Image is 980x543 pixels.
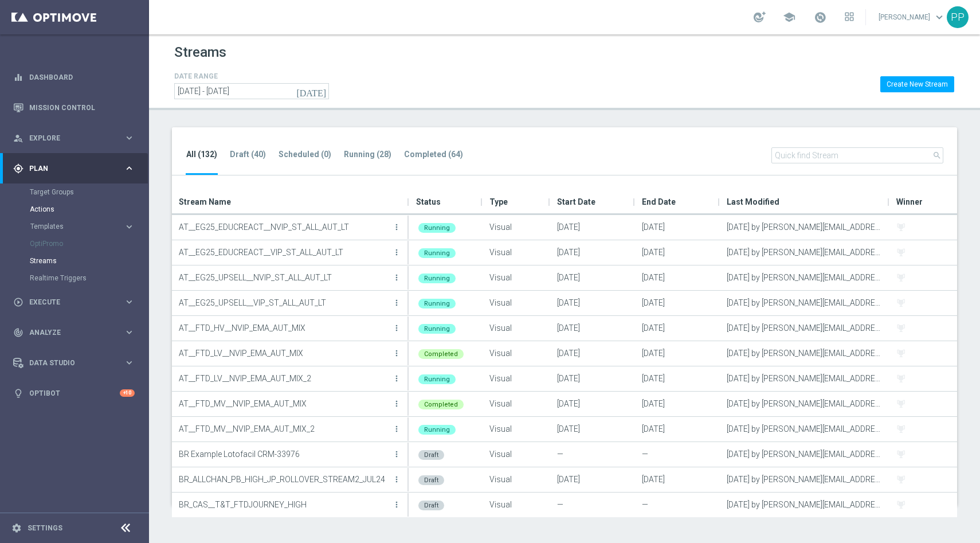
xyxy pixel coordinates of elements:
[771,147,943,163] input: Quick find Stream
[29,329,124,336] span: Analyze
[29,360,124,366] span: Data Studio
[720,467,889,492] div: [DATE] by [PERSON_NAME][EMAIL_ADDRESS][DOMAIN_NAME]
[391,392,402,415] button: more_vert
[174,83,329,99] input: Select date range
[179,496,390,513] p: BR_CAS__T&T_FTDJOURNEY_HIGH
[635,265,720,290] div: [DATE]
[483,493,550,517] div: Visual
[30,187,119,197] a: Target Groups
[124,327,135,338] i: keyboard_arrow_right
[720,417,889,442] div: [DATE] by [PERSON_NAME][EMAIL_ADDRESS][PERSON_NAME][DOMAIN_NAME]
[179,446,390,463] p: BR Example Lotofacil CRM-33976
[29,378,120,408] a: Optibot
[179,370,390,387] p: AT__FTD_LV__NVIP_EMA_AUT_MIX_2
[13,389,135,398] button: lightbulb Optibot +10
[179,395,390,412] p: AT__FTD_MV__NVIP_EMA_AUT_MIX
[13,164,135,173] button: gps_fixed Plan keyboard_arrow_right
[13,163,23,174] i: gps_fixed
[124,357,135,368] i: keyboard_arrow_right
[13,92,135,123] div: Mission Control
[880,76,954,92] button: Create New Stream
[418,450,444,460] div: Draft
[550,417,635,442] div: [DATE]
[296,86,327,96] i: [DATE]
[720,442,889,467] div: [DATE] by [PERSON_NAME][EMAIL_ADDRESS][DOMAIN_NAME]
[391,291,402,314] button: more_vert
[720,392,889,416] div: [DATE] by [PERSON_NAME][EMAIL_ADDRESS][PERSON_NAME][DOMAIN_NAME]
[418,324,456,334] div: Running
[550,493,635,517] div: —
[392,273,401,282] i: more_vert
[13,388,23,399] i: lightbulb
[391,266,402,289] button: more_vert
[392,323,401,333] i: more_vert
[13,378,135,408] div: Optibot
[13,133,124,143] div: Explore
[30,269,148,287] div: Realtime Triggers
[179,269,390,286] p: AT__EG25_UPSELL__NVIP_ST_ALL_AUT_LT
[418,400,464,409] div: Completed
[230,150,266,159] tab-header: Draft (40)
[550,366,635,391] div: [DATE]
[635,341,720,366] div: [DATE]
[418,374,456,384] div: Running
[30,222,135,231] button: Templates keyboard_arrow_right
[392,500,401,509] i: more_vert
[279,150,331,159] tab-header: Scheduled (0)
[483,442,550,467] div: Visual
[392,450,401,459] i: more_vert
[179,244,390,261] p: AT__EG25_EDUCREACT__VIP_ST_ALL_AUT_LT
[404,150,463,159] tab-header: Completed (64)
[30,183,148,201] div: Target Groups
[635,240,720,265] div: [DATE]
[418,223,456,233] div: Running
[392,475,401,484] i: more_vert
[418,349,464,359] div: Completed
[418,501,444,510] div: Draft
[392,374,401,383] i: more_vert
[29,165,124,172] span: Plan
[13,358,135,368] div: Data Studio keyboard_arrow_right
[13,328,135,337] div: track_changes Analyze keyboard_arrow_right
[392,222,401,232] i: more_vert
[635,392,720,416] div: [DATE]
[124,163,135,174] i: keyboard_arrow_right
[124,221,135,232] i: keyboard_arrow_right
[550,467,635,492] div: [DATE]
[783,11,795,24] span: school
[28,525,62,532] a: Settings
[13,327,23,338] i: track_changes
[720,265,889,290] div: [DATE] by [PERSON_NAME][EMAIL_ADDRESS][PERSON_NAME][DOMAIN_NAME]
[720,240,889,265] div: [DATE] by [PERSON_NAME][EMAIL_ADDRESS][PERSON_NAME][DOMAIN_NAME]
[30,205,119,214] a: Actions
[13,72,23,83] i: equalizer
[11,523,22,533] i: settings
[550,215,635,240] div: [DATE]
[483,215,550,240] div: Visual
[635,316,720,341] div: [DATE]
[29,92,135,123] a: Mission Control
[720,291,889,315] div: [DATE] by [PERSON_NAME][EMAIL_ADDRESS][PERSON_NAME][DOMAIN_NAME]
[416,190,441,213] span: Status
[391,493,402,516] button: more_vert
[13,103,135,112] div: Mission Control
[635,493,720,517] div: —
[29,135,124,142] span: Explore
[13,297,124,307] div: Execute
[179,471,390,488] p: BR_ALLCHAN_PB_HIGH_JP_ROLLOVER_STREAM2_JUL24
[30,256,119,265] a: Streams
[392,349,401,358] i: more_vert
[179,294,390,311] p: AT__EG25_UPSELL__VIP_ST_ALL_AUT_LT
[877,9,947,26] a: [PERSON_NAME]keyboard_arrow_down
[720,316,889,341] div: [DATE] by [PERSON_NAME][EMAIL_ADDRESS][PERSON_NAME][DOMAIN_NAME]
[932,151,942,160] i: search
[30,235,148,252] div: OptiPromo
[391,216,402,239] button: more_vert
[418,248,456,258] div: Running
[186,150,217,159] tab-header: All (132)
[720,215,889,240] div: [DATE] by [PERSON_NAME][EMAIL_ADDRESS][PERSON_NAME][DOMAIN_NAME]
[720,341,889,366] div: [DATE] by [PERSON_NAME][EMAIL_ADDRESS][PERSON_NAME][DOMAIN_NAME]
[295,83,329,100] button: [DATE]
[635,442,720,467] div: —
